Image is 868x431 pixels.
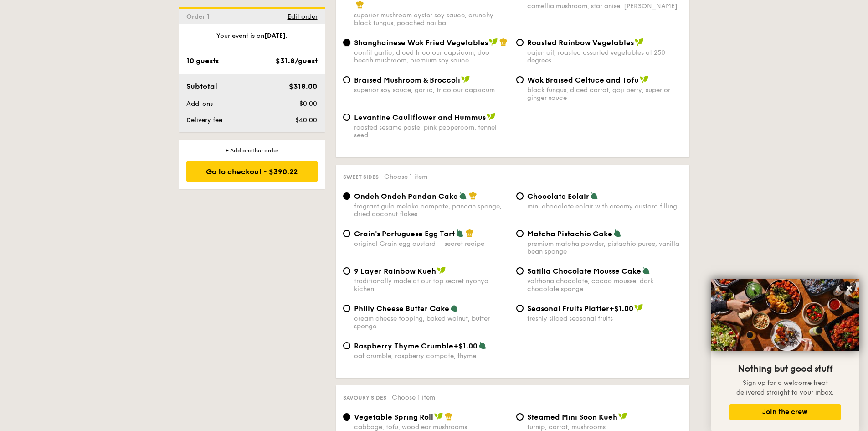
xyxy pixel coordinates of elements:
[516,192,524,200] input: Chocolate Eclairmini chocolate eclair with creamy custard filling
[499,38,508,46] img: icon-chef-hat.a58ddaea.svg
[590,192,598,200] img: icon-vegetarian.fe4039eb.svg
[527,86,682,102] div: black fungus, diced carrot, goji berry, superior ginger sauce
[453,342,478,350] span: +$1.00
[478,341,487,349] img: icon-vegetarian.fe4039eb.svg
[264,32,286,40] strong: [DATE]
[186,56,219,67] div: 10 guests
[527,76,639,84] span: Wok Braised Celtuce and Tofu
[343,230,350,237] input: Grain's Portuguese Egg Tartoriginal Grain egg custard – secret recipe
[343,413,350,421] input: Vegetable Spring Rollcabbage, tofu, wood ear mushrooms
[343,39,350,46] input: Shanghainese Wok Fried Vegetablesconfit garlic, diced tricolour capsicum, duo beech mushroom, pre...
[186,116,222,124] span: Delivery fee
[186,13,213,21] span: Order 1
[516,305,524,312] input: Seasonal Fruits Platter+$1.00freshly sliced seasonal fruits
[527,413,617,421] span: Steamed Mini Soon Kueh
[527,240,682,255] div: premium matcha powder, pistachio puree, vanilla bean sponge
[354,124,509,139] div: roasted sesame paste, pink peppercorn, fennel seed
[356,0,364,9] img: icon-chef-hat.a58ddaea.svg
[516,76,524,83] input: Wok Braised Celtuce and Tofublack fungus, diced carrot, goji berry, superior ginger sauce
[527,192,589,201] span: Chocolate Eclair
[516,39,524,46] input: Roasted Rainbow Vegetablescajun oil, roasted assorted vegetables at 250 degrees
[354,240,509,248] div: original Grain egg custard – secret recipe
[527,203,682,210] div: mini chocolate eclair with creamy custard filling
[343,395,386,401] span: Savoury sides
[635,38,644,46] img: icon-vegan.f8ff3823.svg
[736,379,834,396] span: Sign up for a welcome treat delivered straight to your inbox.
[527,277,682,293] div: valrhona chocolate, cacao mousse, dark chocolate sponge
[276,56,318,67] div: $31.8/guest
[527,423,682,431] div: turnip, carrot, mushrooms
[527,38,634,47] span: Roasted Rainbow Vegetables
[527,229,612,238] span: Matcha Pistachio Cake
[516,413,524,421] input: Steamed Mini Soon Kuehturnip, carrot, mushrooms
[729,404,841,420] button: Join the crew
[609,304,633,313] span: +$1.00
[640,75,649,83] img: icon-vegan.f8ff3823.svg
[343,305,350,312] input: Philly Cheese Butter Cakecream cheese topping, baked walnut, butter sponge
[527,2,682,10] div: camellia mushroom, star anise, [PERSON_NAME]
[527,49,682,64] div: cajun oil, roasted assorted vegetables at 250 degrees
[354,229,455,238] span: Grain's Portuguese Egg Tart
[618,412,627,421] img: icon-vegan.f8ff3823.svg
[354,267,436,275] span: 9 Layer Rainbow Kueh
[354,11,509,27] div: superior mushroom oyster soy sauce, crunchy black fungus, poached nai bai
[299,100,317,108] span: $0.00
[487,113,496,121] img: icon-vegan.f8ff3823.svg
[437,266,446,275] img: icon-vegan.f8ff3823.svg
[186,161,318,182] div: Go to checkout - $390.22
[354,342,453,350] span: Raspberry Thyme Crumble
[354,304,449,313] span: Philly Cheese Butter Cake
[469,192,477,200] img: icon-chef-hat.a58ddaea.svg
[354,49,509,64] div: confit garlic, diced tricolour capsicum, duo beech mushroom, premium soy sauce
[489,38,498,46] img: icon-vegan.f8ff3823.svg
[343,192,350,200] input: Ondeh Ondeh Pandan Cakefragrant gula melaka compote, pandan sponge, dried coconut flakes
[343,174,379,180] span: Sweet sides
[384,173,427,181] span: Choose 1 item
[456,229,464,237] img: icon-vegetarian.fe4039eb.svg
[354,76,460,84] span: Braised Mushroom & Broccoli
[354,413,433,421] span: Vegetable Spring Roll
[289,82,317,91] span: $318.00
[711,279,859,351] img: DSC07876-Edit02-Large.jpeg
[434,412,443,421] img: icon-vegan.f8ff3823.svg
[466,229,474,237] img: icon-chef-hat.a58ddaea.svg
[186,31,318,48] div: Your event is on .
[295,116,317,124] span: $40.00
[392,394,435,401] span: Choose 1 item
[461,75,470,83] img: icon-vegan.f8ff3823.svg
[642,266,650,275] img: icon-vegetarian.fe4039eb.svg
[186,82,217,91] span: Subtotal
[288,13,318,21] span: Edit order
[738,363,832,374] span: Nothing but good stuff
[527,304,609,313] span: Seasonal Fruits Platter
[516,230,524,237] input: Matcha Pistachio Cakepremium matcha powder, pistachio puree, vanilla bean sponge
[354,113,486,122] span: Levantine Cauliflower and Hummus
[613,229,621,237] img: icon-vegetarian.fe4039eb.svg
[354,352,509,360] div: oat crumble, raspberry compote, thyme
[343,76,350,83] input: Braised Mushroom & Broccolisuperior soy sauce, garlic, tricolour capsicum
[354,86,509,94] div: superior soy sauce, garlic, tricolour capsicum
[354,423,509,431] div: cabbage, tofu, wood ear mushrooms
[186,147,318,154] div: + Add another order
[516,267,524,275] input: Satilia Chocolate Mousse Cakevalrhona chocolate, cacao mousse, dark chocolate sponge
[450,304,458,312] img: icon-vegetarian.fe4039eb.svg
[354,38,488,47] span: Shanghainese Wok Fried Vegetables
[354,277,509,293] div: traditionally made at our top secret nyonya kichen
[354,203,509,218] div: fragrant gula melaka compote, pandan sponge, dried coconut flakes
[527,267,641,275] span: Satilia Chocolate Mousse Cake
[634,304,643,312] img: icon-vegan.f8ff3823.svg
[445,412,453,421] img: icon-chef-hat.a58ddaea.svg
[343,342,350,349] input: Raspberry Thyme Crumble+$1.00oat crumble, raspberry compote, thyme
[354,192,458,201] span: Ondeh Ondeh Pandan Cake
[842,281,857,296] button: Close
[186,100,213,108] span: Add-ons
[354,315,509,330] div: cream cheese topping, baked walnut, butter sponge
[459,192,467,200] img: icon-vegetarian.fe4039eb.svg
[343,267,350,275] input: 9 Layer Rainbow Kuehtraditionally made at our top secret nyonya kichen
[527,315,682,322] div: freshly sliced seasonal fruits
[343,114,350,121] input: Levantine Cauliflower and Hummusroasted sesame paste, pink peppercorn, fennel seed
